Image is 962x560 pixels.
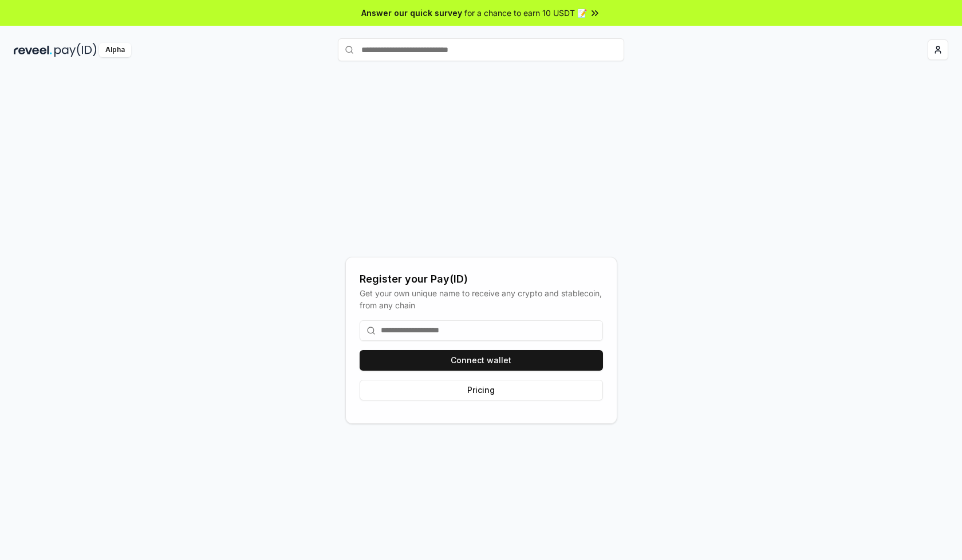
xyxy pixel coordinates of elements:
[99,43,131,57] div: Alpha
[360,287,603,311] div: Get your own unique name to receive any crypto and stablecoin, from any chain
[360,350,603,371] button: Connect wallet
[360,271,603,287] div: Register your Pay(ID)
[360,380,603,400] button: Pricing
[464,7,587,19] span: for a chance to earn 10 USDT 📝
[14,43,52,57] img: reveel_dark
[54,43,97,57] img: pay_id
[361,7,462,19] span: Answer our quick survey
